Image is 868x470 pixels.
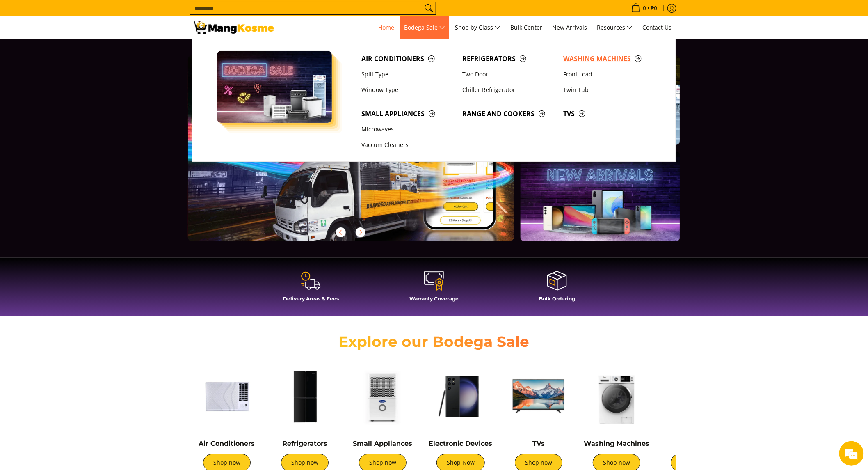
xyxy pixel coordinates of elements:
img: Mang Kosme: Your Home Appliances Warehouse Sale Partner! [192,21,274,34]
a: Front Load [560,66,660,82]
span: 0 [642,5,647,11]
nav: Main Menu [282,16,676,39]
a: Refrigerators [282,440,327,447]
span: Resources [597,23,633,33]
a: New Arrivals [548,16,591,39]
a: Air Conditioners [358,51,459,66]
a: TVs [532,440,545,447]
a: Contact Us [638,16,676,39]
span: Refrigerators [463,54,555,64]
span: Contact Us [642,23,672,31]
a: Microwaves [358,122,459,137]
span: ₱0 [649,5,659,11]
a: Shop by Class [451,16,505,39]
a: Air Conditioners [199,440,255,447]
h4: Warranty Coverage [377,296,491,302]
span: TVs [564,109,656,119]
span: Home [378,23,394,31]
img: Air Conditioners [192,362,262,431]
a: Window Type [358,82,459,98]
button: Next [352,223,370,241]
a: Small Appliances [353,440,413,447]
img: Bodega Sale [217,51,332,123]
img: Refrigerators [270,362,340,431]
a: More [188,55,540,254]
button: Previous [332,223,350,241]
span: • [629,4,660,13]
img: Washing Machines [582,362,651,431]
a: Two Door [459,66,560,82]
img: Small Appliances [348,362,418,431]
span: Shop by Class [455,23,500,33]
a: Refrigerators [459,51,560,66]
span: Small Appliances [362,109,455,119]
span: Bulk Center [510,23,542,31]
img: TVs [504,362,573,431]
a: TVs [560,106,660,122]
a: Washing Machines [584,440,649,447]
span: Washing Machines [564,54,656,64]
a: Delivery Areas & Fees [254,270,368,308]
a: Resources [593,16,637,39]
span: New Arrivals [552,23,587,31]
a: Electronic Devices [429,440,493,447]
a: Small Appliances [358,106,459,122]
a: Washing Machines [560,51,660,66]
a: Home [374,16,398,39]
a: Vaccum Cleaners [358,138,459,153]
h4: Bulk Ordering [500,296,614,302]
a: Split Type [358,66,459,82]
span: Bodega Sale [404,23,445,33]
button: Search [423,2,436,14]
img: Electronic Devices [426,362,496,431]
a: Bulk Center [506,16,546,39]
img: Cookers [660,362,729,431]
span: Range and Cookers [463,109,555,119]
a: Twin Tub [560,82,660,98]
a: Chiller Refrigerator [459,82,560,98]
a: Range and Cookers [459,106,560,122]
h2: Explore our Bodega Sale [315,332,553,351]
a: Warranty Coverage [377,270,491,308]
a: Bulk Ordering [500,270,614,308]
span: Air Conditioners [362,54,455,64]
a: Bodega Sale [400,16,449,39]
h4: Delivery Areas & Fees [254,296,368,302]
